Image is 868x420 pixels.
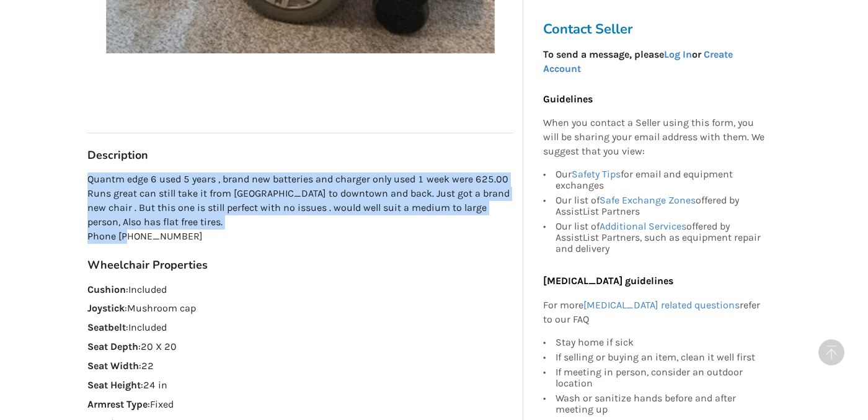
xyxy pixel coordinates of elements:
[664,48,692,60] a: Log In
[600,220,686,232] a: Additional Services
[556,391,765,417] div: Wash or sanitize hands before and after meeting up
[556,193,765,219] div: Our list of offered by AssistList Partners
[87,283,513,297] p: : Included
[87,398,148,410] strong: Armrest Type
[543,298,765,327] p: For more refer to our FAQ
[87,302,513,316] p: : Mushroom cap
[87,172,513,243] p: Quantm edge 6 used 5 years , brand new batteries and charger only used 1 week were 625.00 Runs gr...
[556,219,765,254] div: Our list of offered by AssistList Partners, such as equipment repair and delivery
[572,168,621,180] a: Safety Tips
[87,258,513,272] h3: Wheelchair Properties
[543,93,593,105] b: Guidelines
[87,340,513,354] p: : 20 X 20
[87,359,513,373] p: : 22
[87,379,141,391] strong: Seat Height
[543,20,771,38] h3: Contact Seller
[87,341,138,352] strong: Seat Depth
[87,360,139,372] strong: Seat Width
[87,321,513,335] p: : Included
[556,350,765,365] div: If selling or buying an item, clean it well first
[87,302,125,314] strong: Joystick
[543,275,673,287] b: [MEDICAL_DATA] guidelines
[556,337,765,350] div: Stay home if sick
[556,169,765,193] div: Our for email and equipment exchanges
[87,378,513,393] p: : 24 in
[543,117,765,159] p: When you contact a Seller using this form, you will be sharing your email address with them. We s...
[87,321,126,333] strong: Seatbelt
[583,299,740,311] a: [MEDICAL_DATA] related questions
[556,365,765,391] div: If meeting in person, consider an outdoor location
[543,48,733,74] strong: To send a message, please or
[600,194,696,206] a: Safe Exchange Zones
[87,284,126,295] strong: Cushion
[87,398,513,412] p: : Fixed
[87,148,513,163] h3: Description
